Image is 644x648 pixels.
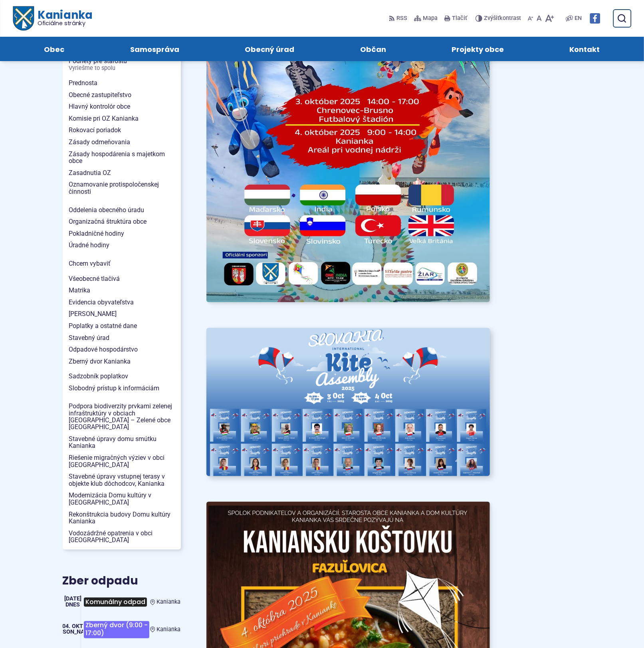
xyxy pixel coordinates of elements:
span: Chcem vybaviť [69,258,174,270]
a: Odpadové hospodárstvo [63,344,181,356]
span: Obecné zastupiteľstvo [69,89,174,101]
a: Komisie pri OZ Kanianka [63,113,181,125]
a: Kontakt [545,37,625,61]
span: Rekonštrukcia budovy Domu kultúry Kanianka [69,509,174,528]
img: Prejsť na domovskú stránku [13,6,34,31]
span: [PERSON_NAME] [51,629,95,636]
span: Všeobecné tlačivá [69,273,174,285]
span: Stavebné úpravy domu smútku Kanianka [69,433,174,452]
a: Stavebné úpravy vstupnej terasy v objekte klub dôchodcov, Kanianka [63,471,181,490]
a: Sadzobník poplatkov [63,370,181,382]
a: Slobodný prístup k informáciám [63,382,181,394]
span: RSS [397,14,408,23]
span: [PERSON_NAME] [69,308,174,320]
span: Obec [44,37,64,61]
span: Modernizácia Domu kultúry v [GEOGRAPHIC_DATA] [69,490,174,509]
a: Oddelenia obecného úradu [63,204,181,216]
span: Poplatky a ostatné dane [69,320,174,332]
a: Evidencia obyvateľstva [63,296,181,308]
a: Oznamovanie protispoločenskej činnosti [63,179,181,197]
a: Stavebný úrad [63,332,181,344]
a: Matrika [63,284,181,296]
span: EN [575,14,582,23]
a: Mapa [412,10,440,27]
span: [DATE] [64,596,81,602]
a: Rekonštrukcia budovy Domu kultúry Kanianka [63,509,181,528]
a: Komunálny odpad Kanianka [DATE] Dnes [63,593,181,612]
span: Komisie pri OZ Kanianka [69,113,174,125]
span: Kanianka [157,626,181,633]
img: Prejsť na Facebook stránku [590,13,600,24]
span: Odpadové hospodárstvo [69,344,174,356]
span: Rokovací poriadok [69,124,174,136]
span: Obecný úrad [245,37,294,61]
a: Obecný úrad [220,37,319,61]
span: kontrast [484,15,521,22]
button: Zväčšiť veľkosť písma [543,10,556,27]
a: Organizačná štruktúra obce [63,216,181,228]
a: Všeobecné tlačivá [63,273,181,285]
a: Poplatky a ostatné dane [63,320,181,332]
button: Zmenšiť veľkosť písma [526,10,535,27]
button: Zvýšiťkontrast [476,10,523,27]
span: Projekty obce [452,37,504,61]
a: Projekty obce [427,37,529,61]
span: Oddelenia obecného úradu [69,204,174,216]
a: Úradné hodiny [63,239,181,251]
span: Tlačiť [452,15,468,22]
span: Úradné hodiny [69,239,174,251]
a: [PERSON_NAME] [63,308,181,320]
span: Prednosta [69,77,174,89]
span: Dnes [65,602,80,608]
span: Kontakt [570,37,600,61]
a: Prednosta [63,77,181,89]
a: Zasadnutia OZ [63,167,181,179]
button: Tlačiť [443,10,469,27]
span: 04. okt [62,623,83,630]
span: Matrika [69,284,174,296]
span: Kanianka [34,10,92,26]
span: Zásady odmeňovania [69,136,174,148]
a: EN [573,14,583,23]
a: Riešenie migračných výziev v obci [GEOGRAPHIC_DATA] [63,452,181,471]
button: Nastaviť pôvodnú veľkosť písma [535,10,543,27]
a: Vodozádržné opatrenia v obci [GEOGRAPHIC_DATA] [63,528,181,547]
h3: Zber odpadu [63,575,181,588]
a: Rokovací poriadok [63,124,181,136]
a: RSS [389,10,409,27]
a: Logo Kanianka, prejsť na domovskú stránku. [13,6,92,31]
a: Zberný dvor (9:00 - 17:00) Kanianka 04. okt [PERSON_NAME] [63,618,181,642]
a: Samospráva [105,37,204,61]
span: Slobodný prístup k informáciám [69,382,174,394]
span: Podnety pre starostu [69,55,174,74]
a: Zásady hospodárenia s majetkom obce [63,148,181,167]
span: Komunálny odpad [84,598,147,607]
a: Občan [335,37,411,61]
span: Zásady hospodárenia s majetkom obce [69,148,174,167]
span: Oficiálne stránky [38,20,92,26]
span: Kanianka [157,599,181,606]
span: Riešenie migračných výziev v obci [GEOGRAPHIC_DATA] [69,452,174,471]
a: Zásady odmeňovania [63,136,181,148]
span: Vodozádržné opatrenia v obci [GEOGRAPHIC_DATA] [69,528,174,547]
span: Občan [360,37,386,61]
span: Zasadnutia OZ [69,167,174,179]
span: Evidencia obyvateľstva [69,296,174,308]
span: Sadzobník poplatkov [69,370,174,382]
span: Hlavný kontrolór obce [69,101,174,113]
a: Pokladničné hodiny [63,228,181,240]
span: Organizačná štruktúra obce [69,216,174,228]
span: Oznamovanie protispoločenskej činnosti [69,179,174,197]
a: Zberný dvor Kanianka [63,356,181,368]
span: Stavebné úpravy vstupnej terasy v objekte klub dôchodcov, Kanianka [69,471,174,490]
span: Samospráva [130,37,179,61]
span: Zberný dvor Kanianka [69,356,174,368]
a: Modernizácia Domu kultúry v [GEOGRAPHIC_DATA] [63,490,181,509]
a: Podnety pre starostuVyriešme to spolu [63,55,181,74]
span: Zberný dvor (9:00 - 17:00) [84,621,149,638]
a: Stavebné úpravy domu smútku Kanianka [63,433,181,452]
a: Obecné zastupiteľstvo [63,89,181,101]
span: Vyriešme to spolu [69,65,174,72]
span: Zvýšiť [484,15,500,22]
a: Hlavný kontrolór obce [63,101,181,113]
